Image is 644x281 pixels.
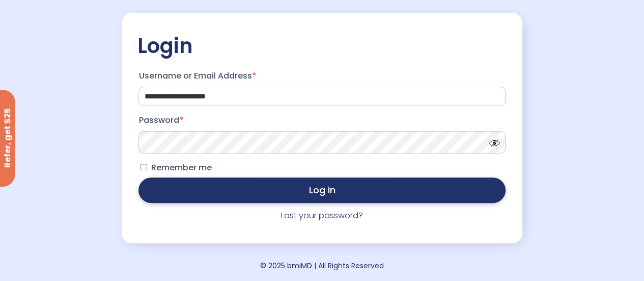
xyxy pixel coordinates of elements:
label: Password [138,112,505,129]
div: © 2025 bmiMD | All Rights Reserved [260,259,384,273]
button: Log in [138,177,505,203]
h2: Login [137,33,507,59]
label: Username or Email Address [138,68,505,84]
input: Remember me [141,164,147,170]
span: Remember me [151,162,211,173]
a: Lost your password? [281,210,363,221]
